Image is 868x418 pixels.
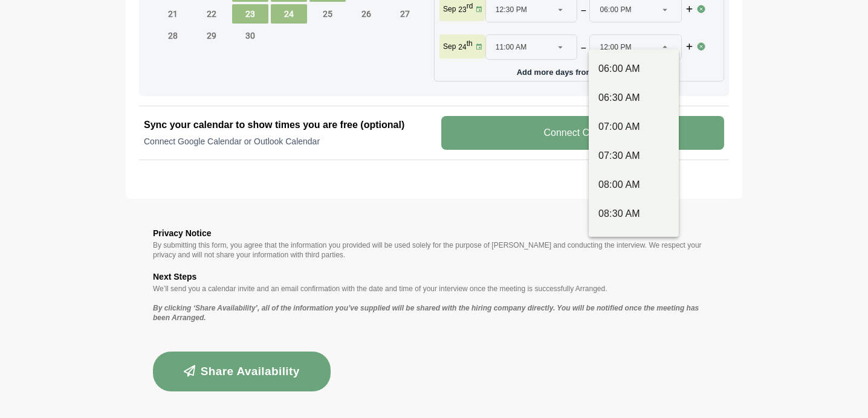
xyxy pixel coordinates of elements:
div: 06:30 AM [598,91,669,105]
h2: Sync your calendar to show times you are free (optional) [144,118,427,132]
span: Monday, September 29, 2025 [193,26,230,45]
span: Sunday, September 21, 2025 [155,4,191,24]
p: By submitting this form, you agree that the information you provided will be used solely for the ... [153,240,715,260]
span: 12:00 PM [600,35,631,59]
sup: rd [467,2,473,10]
strong: 23 [458,5,466,14]
div: 09:00 AM [598,236,669,250]
span: Wednesday, September 24, 2025 [271,4,307,24]
p: We’ll send you a calendar invite and an email confirmation with the date and time of your intervi... [153,284,715,294]
span: Sunday, September 28, 2025 [155,26,191,45]
h3: Next Steps [153,269,715,284]
span: 11:00 AM [496,35,527,59]
div: 07:00 AM [598,120,669,134]
span: Tuesday, September 23, 2025 [232,4,268,24]
span: Saturday, September 27, 2025 [387,4,423,24]
h3: Privacy Notice [153,226,715,240]
button: Share Availability [153,352,331,391]
p: Connect Google Calendar or Outlook Calendar [144,135,427,147]
strong: 24 [458,43,466,51]
p: Sep [443,42,456,51]
span: Monday, September 22, 2025 [193,4,230,24]
div: 08:00 AM [598,178,669,192]
p: Add more days from the calendar [439,63,719,76]
sup: th [467,39,473,48]
p: Sep [443,4,456,14]
span: Tuesday, September 30, 2025 [232,26,268,45]
p: By clicking ‘Share Availability’, all of the information you’ve supplied will be shared with the ... [153,303,715,323]
div: 08:30 AM [598,207,669,221]
v-button: Connect Calander [441,116,724,150]
span: Thursday, September 25, 2025 [309,4,346,24]
div: 07:30 AM [598,149,669,163]
span: Friday, September 26, 2025 [348,4,384,24]
div: 06:00 AM [598,62,669,76]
